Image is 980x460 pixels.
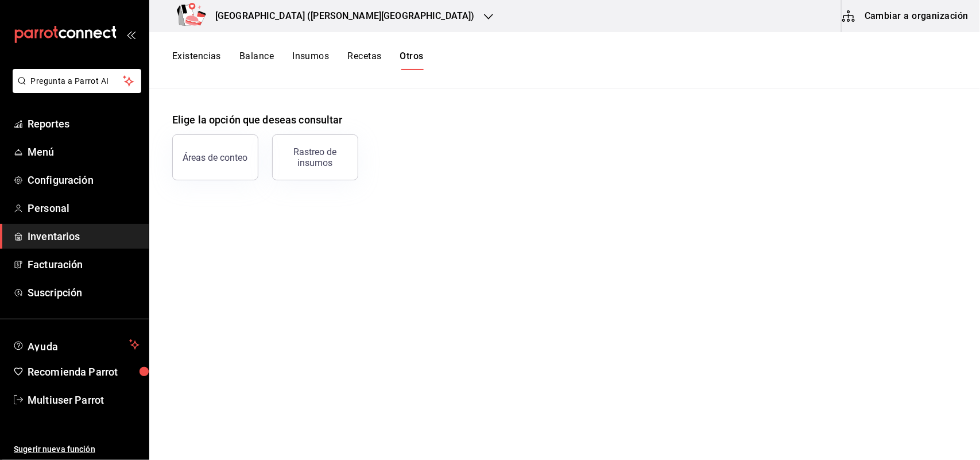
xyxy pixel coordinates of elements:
span: Ayuda [28,338,125,351]
button: Existencias [172,51,221,70]
span: Reportes [28,116,140,132]
button: Balance [239,51,274,70]
div: Áreas de conteo [183,152,248,163]
button: Rastreo de insumos [272,134,358,180]
h4: Elige la opción que deseas consultar [172,112,957,127]
span: Suscripción [28,285,140,300]
a: Pregunta a Parrot AI [8,83,141,95]
span: Configuración [28,172,140,188]
span: Multiuser Parrot [28,392,140,408]
h3: [GEOGRAPHIC_DATA] ([PERSON_NAME][GEOGRAPHIC_DATA]) [206,9,475,23]
span: Menú [28,144,140,160]
button: Recetas [347,51,381,70]
span: Personal [28,200,140,216]
span: Sugerir nueva función [14,443,140,455]
span: Inventarios [28,229,140,244]
span: Pregunta a Parrot AI [31,75,123,87]
div: Rastreo de insumos [280,146,351,168]
span: Recomienda Parrot [28,364,140,380]
div: navigation tabs [172,51,424,70]
span: Facturación [28,257,140,272]
button: Insumos [292,51,329,70]
button: Pregunta a Parrot AI [13,69,141,93]
button: Áreas de conteo [172,134,258,180]
button: open_drawer_menu [126,30,135,39]
button: Otros [400,51,424,70]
